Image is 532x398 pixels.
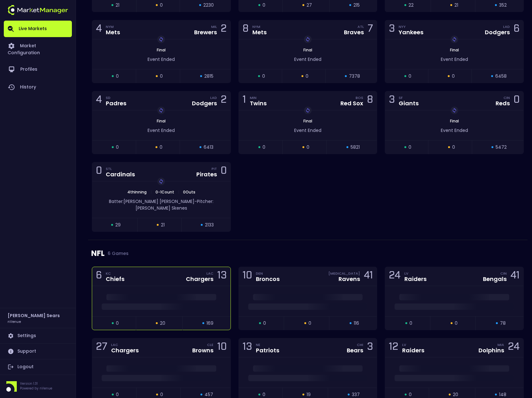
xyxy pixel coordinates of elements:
div: 7 [368,24,373,36]
span: 0 [408,144,411,151]
img: replayImg [159,179,164,184]
span: 0 [308,320,311,327]
div: 24 [389,271,401,282]
div: 24 [508,342,520,354]
span: 0 [160,391,163,398]
div: NYY [399,24,423,29]
div: CHI [357,342,363,347]
div: Dodgers [192,101,217,106]
div: 4 [96,24,102,36]
span: 0 [160,73,163,80]
a: Logout [4,359,72,375]
span: 2815 [204,73,213,80]
div: Pirates [196,172,217,177]
span: 0 [452,73,455,80]
span: 6458 [495,73,507,80]
div: Mets [252,29,267,35]
span: Event Ended [294,127,321,134]
div: 2 [221,24,227,36]
span: 148 [499,391,506,398]
div: Version 1.31Powered by nVenue [4,381,72,392]
div: [MEDICAL_DATA] [328,271,360,276]
span: - [194,198,197,205]
div: Bears [347,348,363,353]
span: 0 [452,144,455,151]
img: replayImg [159,37,164,42]
img: replayImg [305,108,310,113]
div: LAC [206,271,213,276]
span: Final [155,118,168,124]
span: Final [301,118,314,124]
div: CIN [503,95,510,100]
div: LAD [503,24,510,29]
span: Event Ended [441,127,468,134]
span: 6 Games [104,251,129,256]
span: 6413 [204,144,213,151]
span: 2133 [205,222,214,228]
div: MIA [497,342,504,347]
span: | [149,189,154,195]
span: 0 Outs [181,189,197,195]
div: STL [106,166,135,171]
div: NYM [252,24,267,29]
div: MIL [211,24,217,29]
div: LAC [111,342,139,347]
span: 20 [453,391,458,398]
img: replayImg [452,37,457,42]
span: | [176,189,181,195]
div: Chargers [111,348,139,353]
span: 0 - 1 Count [154,189,176,195]
div: Chiefs [106,276,124,282]
span: 0 [262,73,265,80]
span: Event Ended [294,56,321,62]
span: 20 [160,320,165,327]
p: Version 1.31 [20,381,52,386]
h2: [PERSON_NAME] Sears [8,312,60,319]
div: KC [106,271,124,276]
span: 21 [116,2,119,9]
div: NYM [106,24,120,29]
span: 4th Inning [125,189,149,195]
div: 0 [514,95,520,107]
span: 0 [263,320,266,327]
span: 7378 [349,73,360,80]
a: Settings [4,328,72,343]
div: Cardinals [106,172,135,177]
div: 8 [243,24,249,36]
span: 0 [160,2,163,9]
span: 0 [116,73,119,80]
span: 22 [408,2,414,9]
div: 2 [221,95,227,107]
img: replayImg [159,108,164,113]
span: 215 [353,2,360,9]
div: SD [106,95,126,100]
div: Bengals [483,276,507,282]
div: 12 [389,342,398,354]
div: 41 [510,271,520,282]
span: 337 [352,391,360,398]
span: 19 [307,391,311,398]
span: 0 [409,391,412,398]
span: Final [448,47,461,53]
div: 1 [243,95,246,107]
div: SF [399,95,419,100]
span: 27 [307,2,312,9]
div: Yankees [399,29,423,35]
div: 13 [217,271,227,282]
span: 78 [500,320,506,327]
span: 5821 [351,144,360,151]
div: ATL [358,24,364,29]
span: Final [155,47,168,53]
div: NE [256,342,279,347]
div: 0 [221,166,227,178]
span: 0 [263,391,265,398]
div: 10 [243,271,252,282]
div: LV [402,342,424,347]
span: 0 [116,144,119,151]
a: Live Markets [4,21,72,37]
span: 116 [354,320,359,327]
div: 27 [96,342,107,354]
span: 21 [161,222,165,228]
div: Dodgers [485,29,510,35]
span: 0 [263,2,265,9]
